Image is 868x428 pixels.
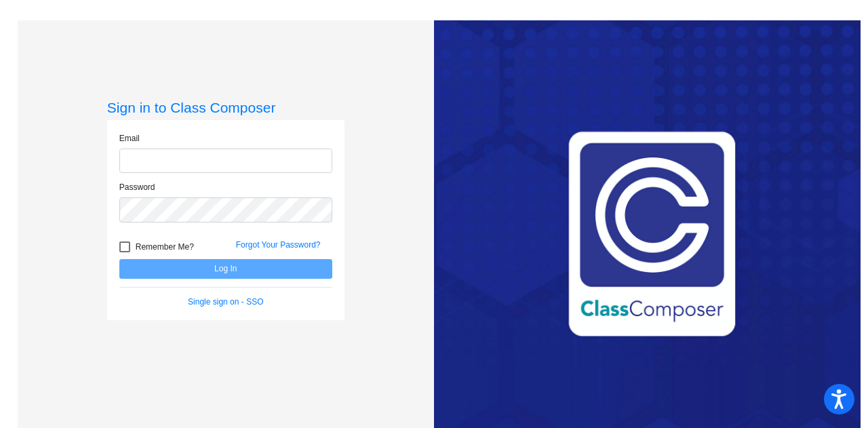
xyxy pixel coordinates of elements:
[119,132,140,144] label: Email
[236,240,321,250] a: Forgot Your Password?
[119,181,155,193] label: Password
[136,239,194,255] span: Remember Me?
[107,99,344,116] h3: Sign in to Class Composer
[188,297,263,307] a: Single sign on - SSO
[119,259,332,279] button: Log In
